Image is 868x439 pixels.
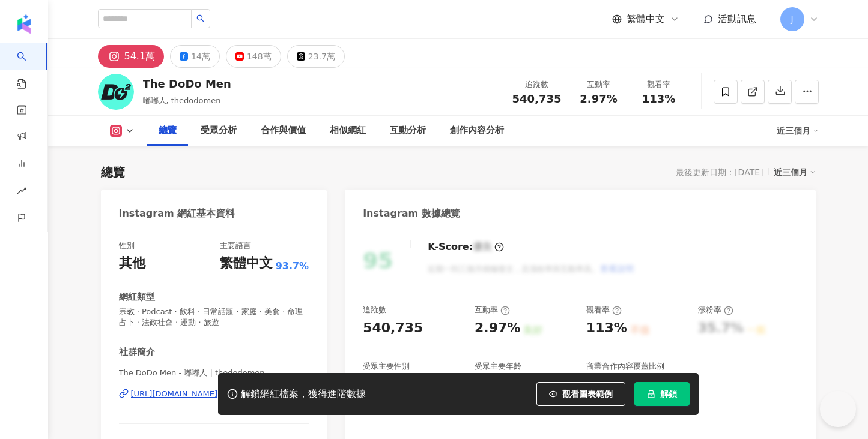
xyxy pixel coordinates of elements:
[159,124,177,138] div: 總覽
[14,14,34,34] img: logo icon
[287,45,345,68] button: 23.7萬
[562,389,613,399] span: 觀看圖表範例
[170,45,220,68] button: 14萬
[390,124,426,138] div: 互動分析
[98,45,165,68] button: 54.1萬
[226,45,281,68] button: 148萬
[363,305,386,315] div: 追蹤數
[220,240,251,251] div: 主要語言
[718,13,756,25] span: 活動訊息
[17,43,41,90] a: search
[647,390,655,398] span: lock
[241,388,366,401] div: 解鎖網紅檔案，獲得進階數據
[330,124,366,138] div: 相似網紅
[261,124,306,138] div: 合作與價值
[124,48,156,65] div: 54.1萬
[119,368,309,378] span: The DoDo Men - 嘟嘟人 | thedodomen
[363,361,410,372] div: 受眾主要性別
[580,93,617,105] span: 2.97%
[428,240,504,254] div: K-Score :
[119,240,135,251] div: 性別
[119,306,309,328] span: 宗教 · Podcast · 飲料 · 日常話題 · 家庭 · 美食 · 命理占卜 · 法政社會 · 運動 · 旅遊
[698,305,733,315] div: 漲粉率
[119,346,155,359] div: 社群簡介
[308,48,335,65] div: 23.7萬
[363,319,423,338] div: 540,735
[247,48,272,65] div: 148萬
[634,382,690,406] button: 解鎖
[17,179,26,206] span: rise
[143,96,221,105] span: 嘟嘟人, thedodomen
[536,382,625,406] button: 觀看圖表範例
[512,79,562,91] div: 追蹤數
[627,13,665,26] span: 繁體中文
[119,207,235,220] div: Instagram 網紅基本資料
[191,48,210,65] div: 14萬
[220,254,273,273] div: 繁體中文
[143,76,231,91] div: The DoDo Men
[642,93,676,105] span: 113%
[201,124,237,138] div: 受眾分析
[512,92,562,105] span: 540,735
[363,207,460,220] div: Instagram 數據總覽
[660,389,677,399] span: 解鎖
[586,361,664,372] div: 商業合作內容覆蓋比例
[475,361,521,372] div: 受眾主要年齡
[119,254,145,273] div: 其他
[101,164,125,181] div: 總覽
[475,319,520,338] div: 2.97%
[774,164,816,180] div: 近三個月
[676,167,763,177] div: 最後更新日期：[DATE]
[777,121,819,140] div: 近三個月
[636,79,682,91] div: 觀看率
[586,319,627,338] div: 113%
[475,305,510,315] div: 互動率
[791,13,793,26] span: J
[98,74,134,110] img: KOL Avatar
[586,305,622,315] div: 觀看率
[450,124,504,138] div: 創作內容分析
[276,260,309,273] span: 93.7%
[576,79,622,91] div: 互動率
[196,14,205,23] span: search
[119,291,155,303] div: 網紅類型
